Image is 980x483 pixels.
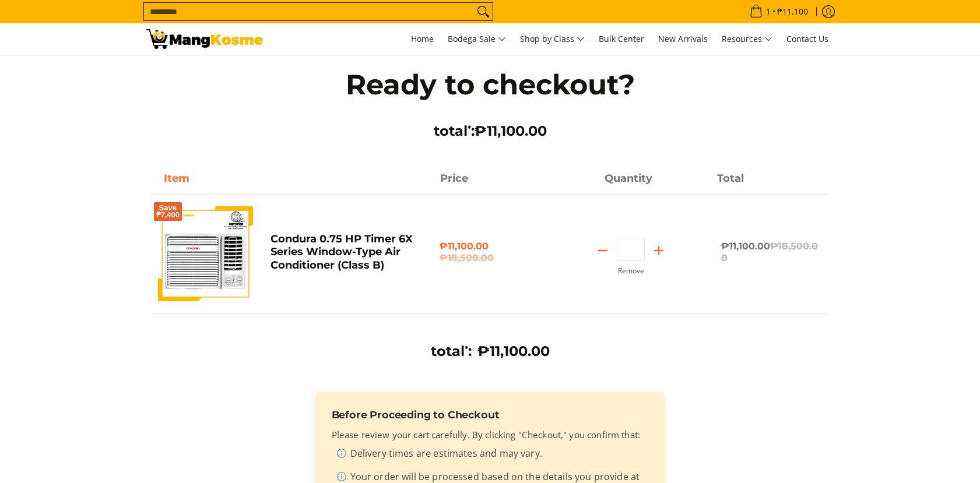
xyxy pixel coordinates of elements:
a: Bulk Center [593,23,650,55]
span: Contact Us [786,33,828,44]
span: Home [411,33,434,44]
span: ₱11,100 [775,8,810,16]
span: 1 [764,8,772,16]
a: New Arrivals [652,23,714,55]
button: Search [474,3,493,20]
span: ₱11,100.00 [440,241,540,264]
button: Remove [618,267,644,275]
a: Resources [716,23,778,55]
a: Shop by Class [514,23,591,55]
button: Subtract [589,241,617,260]
span: Shop by Class [520,32,585,47]
h3: Before Proceeding to Checkout [332,408,649,421]
del: ₱18,500.00 [721,241,818,263]
a: Bodega Sale [442,23,512,55]
nav: Main Menu [275,23,834,55]
span: Save ₱7,400 [156,205,180,218]
a: Home [405,23,440,55]
span: Bodega Sale [448,32,506,47]
a: Contact Us [781,23,834,55]
h1: Ready to checkout? [321,67,659,102]
span: Resources [722,32,772,47]
img: Default Title Condura 0.75 HP Timer 6X Series Window-Type Air Conditioner (Class B) [158,206,253,301]
span: Bulk Center [599,33,644,44]
span: New Arrivals [658,33,708,44]
span: • [746,5,812,18]
a: Condura 0.75 HP Timer 6X Series Window-Type Air Conditioner (Class B) [271,232,413,272]
del: ₱18,500.00 [440,252,540,264]
span: ₱11,100.00 [475,122,547,139]
h3: total : [321,122,659,140]
li: Delivery times are estimates and may vary. [336,446,649,465]
img: Your Shopping Cart | Mang Kosme [146,29,263,49]
h3: total : [431,343,472,360]
span: ₱11,100.00 [721,241,818,263]
span: ₱11,100.00 [477,343,550,359]
button: Add [645,241,673,260]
